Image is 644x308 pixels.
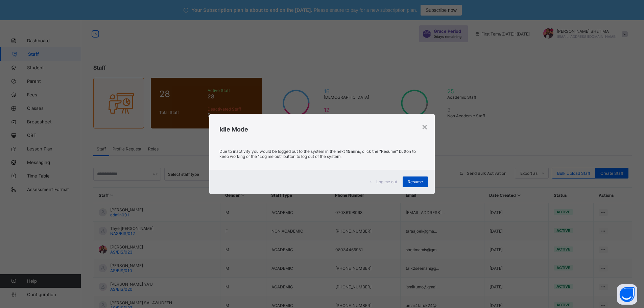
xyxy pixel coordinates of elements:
[408,179,423,184] span: Resume
[219,126,425,133] h2: Idle Mode
[219,149,425,159] p: Due to inactivity you would be logged out to the system in the next , click the "Resume" button t...
[422,121,428,132] div: ×
[617,284,637,305] button: Open asap
[376,179,397,184] span: Log me out
[346,149,360,154] strong: 15mins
